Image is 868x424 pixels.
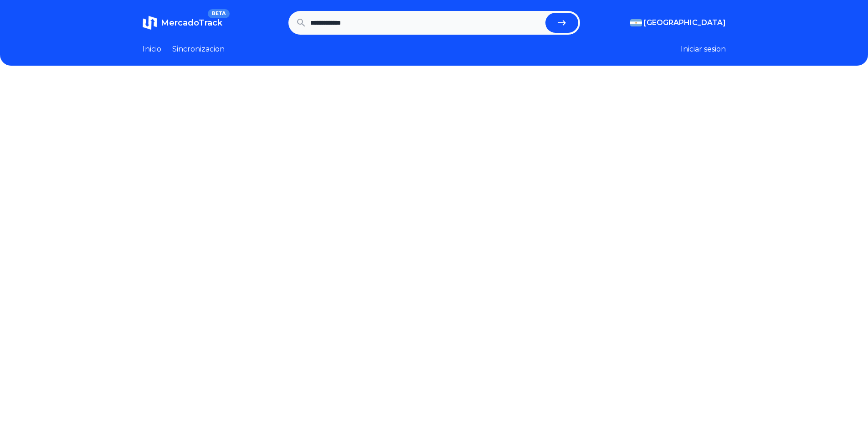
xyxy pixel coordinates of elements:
[681,44,726,55] button: Iniciar sesion
[630,17,726,28] button: [GEOGRAPHIC_DATA]
[630,19,642,26] img: Argentina
[143,44,161,55] a: Inicio
[644,17,726,28] span: [GEOGRAPHIC_DATA]
[143,16,157,30] img: MercadoTrack
[208,9,229,18] span: BETA
[143,16,222,30] a: MercadoTrackBETA
[172,44,225,55] a: Sincronizacion
[161,18,222,28] span: MercadoTrack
